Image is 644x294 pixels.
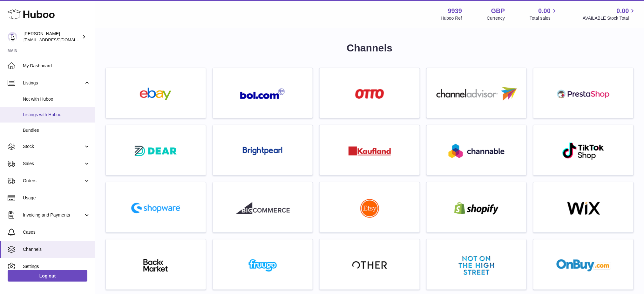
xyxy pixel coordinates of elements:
[23,212,84,218] span: Invoicing and Payments
[23,112,90,118] span: Listings with Huboo
[23,80,84,86] span: Listings
[539,7,551,15] span: 0.00
[23,264,90,270] span: Settings
[23,127,90,133] span: Bundles
[448,7,462,15] strong: 9939
[23,229,90,235] span: Cases
[8,32,17,42] img: internalAdmin-9939@internal.huboo.com
[583,7,636,21] a: 0.00 AVAILABLE Stock Total
[8,270,87,282] a: Log out
[583,15,636,21] span: AVAILABLE Stock Total
[23,178,84,184] span: Orders
[23,246,90,252] span: Channels
[491,7,505,15] strong: GBP
[441,15,462,21] div: Huboo Ref
[24,37,93,42] span: [EMAIL_ADDRESS][DOMAIN_NAME]
[530,7,558,21] a: 0.00 Total sales
[23,63,90,69] span: My Dashboard
[23,161,84,167] span: Sales
[24,31,81,43] div: [PERSON_NAME]
[487,15,505,21] div: Currency
[617,7,629,15] span: 0.00
[23,144,84,150] span: Stock
[530,15,558,21] span: Total sales
[23,195,90,201] span: Usage
[23,96,90,102] span: Not with Huboo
